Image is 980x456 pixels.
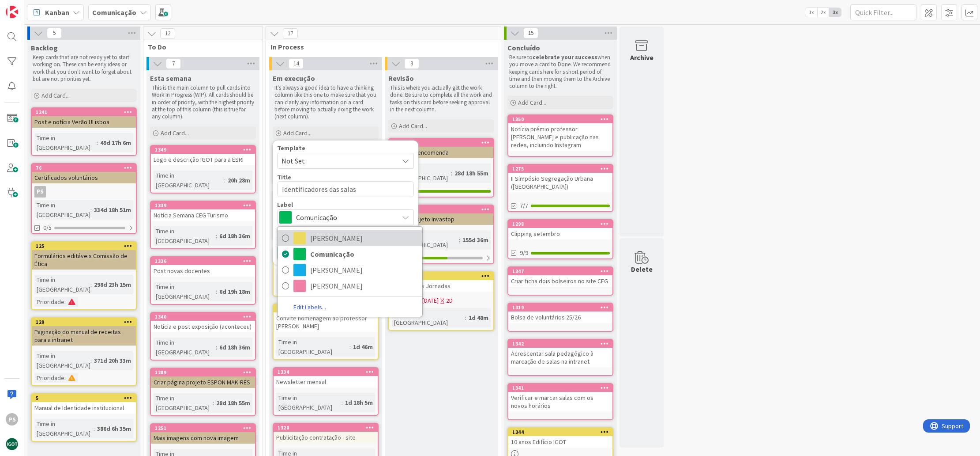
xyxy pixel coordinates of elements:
[349,342,351,352] span: :
[508,384,612,392] div: 1341
[393,140,493,146] div: 1281
[32,116,136,128] div: Post e notícia Verão ULisboa
[508,267,612,287] div: 1347Criar ficha dois bolseiros no site CEG
[32,172,136,183] div: Certificados voluntários
[276,337,349,357] div: Time in [GEOGRAPHIC_DATA]
[274,424,378,443] div: 1320Publicitação contratação - site
[508,220,612,239] div: 1298Clipping setembro
[32,402,136,414] div: Manual de Identidade institucional
[151,313,255,332] div: 1340Notícia e post exposição (aconteceu)
[32,318,136,346] div: 129Paginação do manual de receitas para a intranet
[390,84,492,113] p: This is where you actually get the work done. Be sure to complete all the work and tasks on this ...
[850,4,916,20] input: Quick Filter...
[817,8,829,17] span: 2x
[36,319,136,325] div: 129
[34,351,90,370] div: Time in [GEOGRAPHIC_DATA]
[92,8,136,17] b: Comunicação
[274,376,378,388] div: Newsletter mensal
[94,424,95,433] span: :
[36,243,136,249] div: 125
[151,257,255,265] div: 1336
[277,181,414,197] textarea: Identificadores das salas
[90,356,92,365] span: :
[389,139,493,147] div: 1281
[6,413,18,426] div: PS
[343,398,375,407] div: 1d 18h 5m
[523,28,538,38] span: 15
[32,186,136,198] div: PS
[283,28,298,39] span: 17
[274,304,378,312] div: 1345
[389,205,493,213] div: 987
[213,398,214,408] span: :
[274,84,377,120] p: It's always a good idea to have a thinking column like this one to make sure that you can clarify...
[216,287,217,296] span: :
[508,123,612,151] div: Notícia prémio professor [PERSON_NAME] e publicação nas redes, incluindo Instagram
[393,206,493,213] div: 987
[19,1,40,12] span: Support
[217,231,252,241] div: 6d 18h 36m
[274,432,378,443] div: Publicitação contratação - site
[508,428,612,448] div: 134410 anos Edifício IGOT
[151,265,255,277] div: Post novas docentes
[310,279,418,293] span: [PERSON_NAME]
[508,165,612,173] div: 1275
[217,287,252,296] div: 6d 19h 18m
[512,385,612,391] div: 1341
[151,146,255,154] div: 1349
[399,122,427,130] span: Add Card...
[92,205,133,215] div: 334d 18h 51m
[216,231,217,241] span: :
[216,342,217,352] span: :
[152,84,254,120] p: This is the main column to pull cards into Work In Progress (WIP). All cards should be in order o...
[92,356,133,365] div: 371d 20h 33m
[270,42,490,51] span: In Process
[154,282,216,301] div: Time in [GEOGRAPHIC_DATA]
[274,368,378,376] div: 1334
[278,425,378,431] div: 1320
[296,211,394,224] span: Comunicação
[389,272,493,280] div: 1295
[32,242,136,250] div: 125
[90,205,92,215] span: :
[47,28,62,38] span: 5
[36,395,136,401] div: 5
[389,147,493,158] div: Amazon - encomenda
[451,168,452,178] span: :
[151,201,255,209] div: 1339
[36,165,136,171] div: 76
[512,429,612,435] div: 1344
[154,393,213,413] div: Time in [GEOGRAPHIC_DATA]
[151,321,255,332] div: Notícia e post exposição (aconteceu)
[32,394,136,414] div: 5Manual de Identidade institucional
[6,6,18,18] img: Visit kanbanzone.com
[508,115,612,123] div: 1350
[166,58,181,69] span: 7
[508,173,612,192] div: II Simpósio Segregação Urbana ([GEOGRAPHIC_DATA])
[151,313,255,321] div: 1340
[282,155,392,167] span: Not Set
[32,108,136,128] div: 1241Post e notícia Verão ULisboa
[34,373,64,383] div: Prioridade
[34,133,97,152] div: Time in [GEOGRAPHIC_DATA]
[278,278,422,294] a: [PERSON_NAME]
[509,54,612,90] p: Be sure to when you move a card to Done. We recommend keeping cards here for s short period of ti...
[512,341,612,347] div: 1342
[273,74,315,83] span: Em execução
[508,348,612,367] div: Acrescentar sala pedagógico à marcação de salas na intranet
[160,28,175,39] span: 12
[155,425,255,431] div: 1251
[310,247,418,261] span: Comunicação
[276,274,347,293] div: Time in [GEOGRAPHIC_DATA]
[151,146,255,165] div: 1349Logo e descrição IGOT para a ESRI
[508,340,612,367] div: 1342Acrescentar sala pedagógico à marcação de salas na intranet
[388,74,414,83] span: Revisão
[520,201,528,210] span: 7/7
[389,280,493,292] div: Certificados Jornadas
[32,242,136,270] div: 125Formulários editáveis Comissão de Ética
[32,326,136,346] div: Paginação do manual de receitas para a intranet
[508,220,612,228] div: 1298
[64,373,66,383] span: :
[278,262,422,278] a: [PERSON_NAME]
[630,52,653,63] div: Archive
